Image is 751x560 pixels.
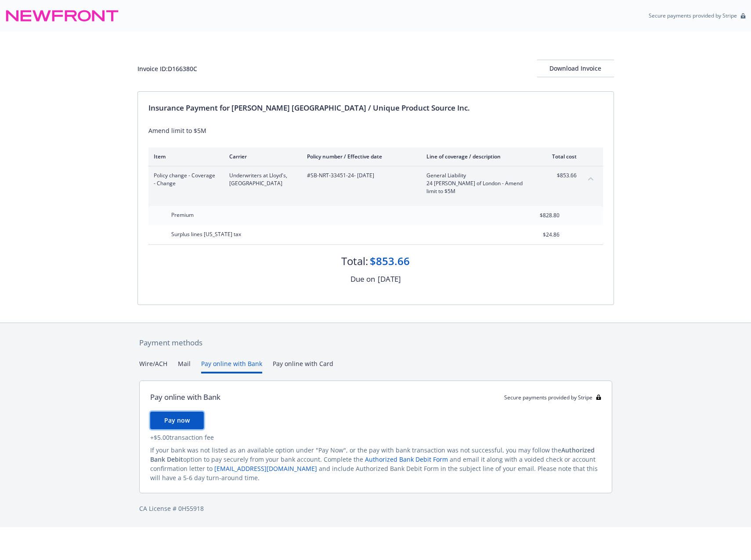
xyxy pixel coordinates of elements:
span: Authorized Bank Debit [150,446,595,463]
button: Wire/ACH [139,359,167,373]
div: Amend limit to $5M [148,126,603,135]
button: Pay now [150,412,204,429]
button: Download Invoice [537,60,614,77]
div: Insurance Payment for [PERSON_NAME] [GEOGRAPHIC_DATA] / Unique Product Source Inc. [148,102,603,114]
a: [EMAIL_ADDRESS][DOMAIN_NAME] [214,464,317,473]
span: Pay now [164,416,190,424]
div: Invoice ID: D166380C [137,64,197,73]
div: Total: [341,254,368,269]
span: Underwriters at Lloyd's, [GEOGRAPHIC_DATA] [229,172,293,187]
div: CA License # 0H55918 [139,504,612,513]
a: Authorized Bank Debit Form [365,455,448,463]
div: Due on [350,273,375,285]
span: Premium [171,211,194,219]
p: Secure payments provided by Stripe [649,12,737,19]
span: Surplus lines [US_STATE] tax [171,230,241,238]
span: 24 [PERSON_NAME] of London - Amend limit to $5M [426,179,530,195]
div: Secure payments provided by Stripe [504,394,601,401]
div: Line of coverage / description [426,153,530,160]
span: #SB-NRT-33451-24 - [DATE] [307,172,412,179]
button: collapse content [584,172,598,186]
div: Total cost [544,153,577,160]
div: If your bank was not listed as an available option under "Pay Now", or the pay with bank transact... [150,445,601,482]
div: Payment methods [139,337,612,348]
button: Pay online with Card [273,359,333,373]
div: [DATE] [378,273,401,285]
div: Policy change - Coverage - ChangeUnderwriters at Lloyd's, [GEOGRAPHIC_DATA]#SB-NRT-33451-24- [DAT... [148,166,603,201]
span: General Liability [426,172,530,179]
div: + $5.00 transaction fee [150,433,601,442]
span: $853.66 [544,172,577,179]
div: $853.66 [370,254,410,269]
div: Carrier [229,153,293,160]
button: Mail [178,359,191,373]
span: Policy change - Coverage - Change [154,172,215,187]
input: 0.00 [508,228,565,241]
input: 0.00 [508,209,565,222]
div: Pay online with Bank [150,391,220,403]
div: Policy number / Effective date [307,153,412,160]
span: General Liability24 [PERSON_NAME] of London - Amend limit to $5M [426,172,530,195]
button: Pay online with Bank [201,359,262,373]
div: Download Invoice [537,60,614,77]
div: Item [154,153,215,160]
